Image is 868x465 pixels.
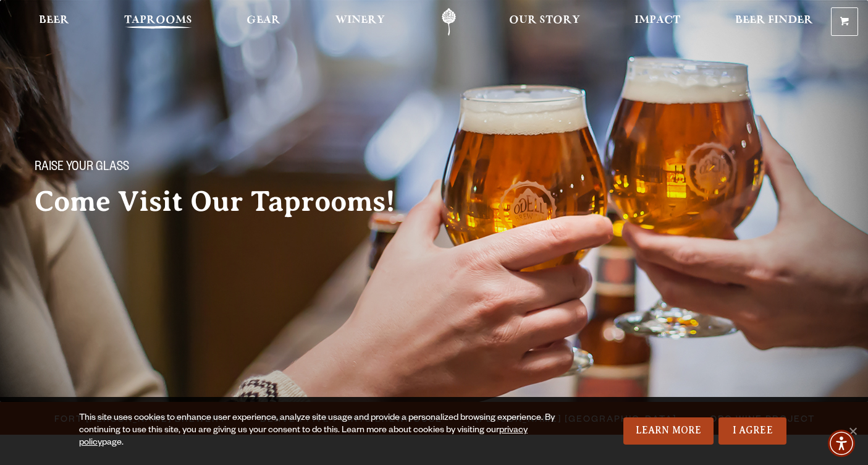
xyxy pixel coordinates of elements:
div: Accessibility Menu [828,430,855,457]
a: Winery [327,8,393,36]
a: Beer Finder [727,8,821,36]
a: Taprooms [116,8,200,36]
a: Odell Home [426,8,472,36]
a: Our Story [501,8,588,36]
span: Taprooms [124,15,192,25]
a: Gear [238,8,289,36]
span: Raise your glass [35,160,129,176]
a: Learn More [623,417,714,445]
span: Beer [39,15,69,25]
a: Impact [626,8,688,36]
span: Beer Finder [735,15,813,25]
h2: Come Visit Our Taprooms! [35,186,420,217]
span: Impact [634,15,680,25]
span: Our Story [509,15,580,25]
a: privacy policy [79,426,528,448]
div: This site uses cookies to enhance user experience, analyze site usage and provide a personalized ... [79,412,563,450]
span: Winery [335,15,385,25]
a: Beer [31,8,77,36]
span: Gear [246,15,280,25]
a: I Agree [718,417,786,445]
